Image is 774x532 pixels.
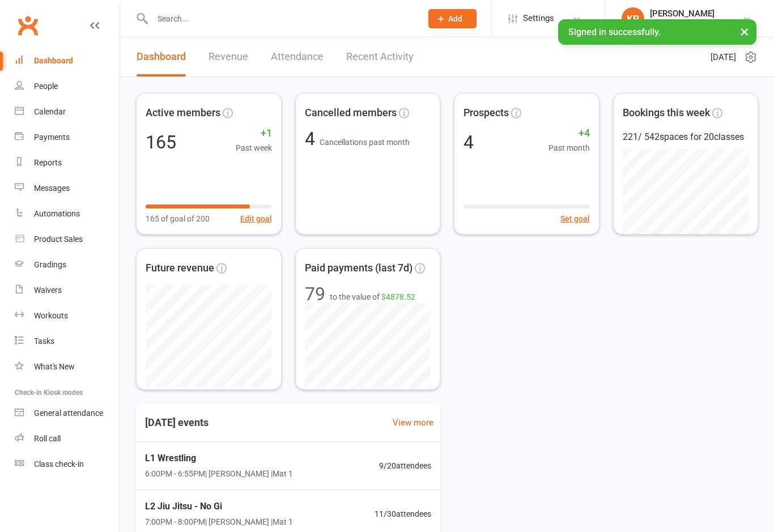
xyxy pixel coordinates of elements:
div: 165 [146,133,176,151]
span: 4 [305,128,320,150]
input: Search... [149,11,414,27]
div: Calendar [34,107,66,116]
span: 9 / 20 attendees [379,459,431,472]
div: 4 [463,133,474,151]
a: Gradings [15,252,120,278]
span: L1 Wrestling [145,451,293,466]
span: to the value of [330,291,415,303]
a: Clubworx [14,11,42,40]
span: 165 of goal of 200 [146,212,210,225]
a: Product Sales [15,227,120,252]
span: 6:00PM - 6:55PM | [PERSON_NAME] | Mat 1 [145,467,293,480]
div: Payments [34,133,70,142]
a: General attendance kiosk mode [15,401,120,426]
span: Cancelled members [305,105,397,121]
div: Automations [34,209,80,218]
a: Dashboard [15,48,120,74]
div: Reports [34,158,62,167]
span: +1 [236,125,272,142]
div: Cabra Kai Academy [650,19,719,29]
div: Roll call [34,434,61,443]
div: Messages [34,184,70,193]
div: Workouts [34,311,68,320]
a: Reports [15,150,120,176]
span: Past month [548,142,590,154]
a: Recent Activity [346,37,414,76]
div: Class check-in [34,459,84,469]
a: People [15,74,120,99]
span: Cancellations past month [320,138,410,147]
span: Past week [236,142,272,154]
button: Set goal [560,212,590,225]
a: Dashboard [137,37,186,76]
h3: [DATE] events [136,412,218,433]
span: Future revenue [146,260,214,276]
span: Paid payments (last 7d) [305,260,412,276]
div: People [34,82,58,91]
span: [DATE] [711,50,736,64]
span: 11 / 30 attendees [375,508,431,520]
a: Calendar [15,99,120,125]
div: 221 / 542 spaces for 20 classes [623,130,749,144]
span: Add [448,14,462,23]
button: Add [428,9,477,28]
div: Dashboard [34,56,73,65]
a: Waivers [15,278,120,303]
a: Revenue [209,37,248,76]
div: General attendance [34,408,103,418]
a: Attendance [271,37,324,76]
a: Automations [15,201,120,227]
span: Active members [146,105,220,121]
a: Workouts [15,303,120,329]
span: L2 Jiu Jitsu - No Gi [145,499,293,514]
div: Product Sales [34,235,83,244]
div: Gradings [34,260,66,269]
a: Messages [15,176,120,201]
a: Tasks [15,329,120,354]
span: +4 [548,125,590,142]
a: Class kiosk mode [15,452,120,477]
div: [PERSON_NAME] [650,8,719,19]
div: 79 [305,285,325,303]
span: Settings [523,6,554,31]
div: KP [622,7,644,30]
button: Edit goal [240,212,272,225]
span: Prospects [463,105,509,121]
span: $4878.52 [381,292,415,301]
span: 7:00PM - 8:00PM | [PERSON_NAME] | Mat 1 [145,516,293,528]
div: What's New [34,362,75,371]
a: View more [393,416,433,429]
button: × [734,19,755,44]
div: Waivers [34,286,62,295]
a: Roll call [15,426,120,452]
a: What's New [15,354,120,380]
span: Signed in successfully. [568,27,661,37]
span: Bookings this week [623,105,710,121]
div: Tasks [34,337,54,346]
a: Payments [15,125,120,150]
